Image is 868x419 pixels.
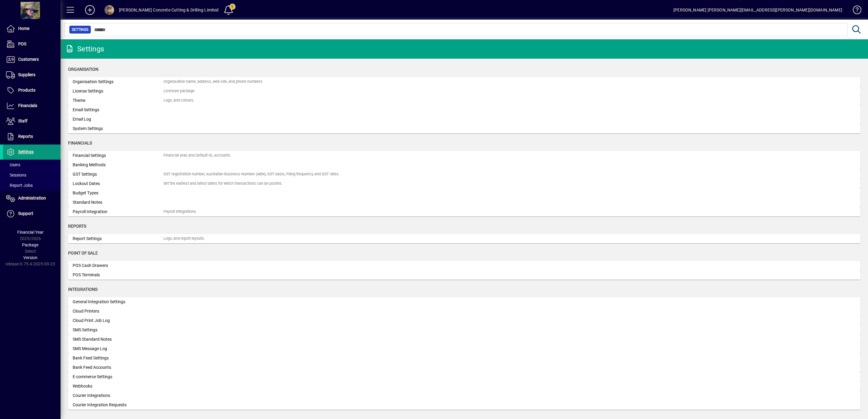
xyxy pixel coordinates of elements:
div: Settings [65,44,104,54]
div: Bank Feed Accounts [73,364,163,371]
span: Financial Year [17,230,44,235]
span: Users [6,162,20,167]
div: SMS Settings [73,327,163,333]
a: General Integration Settings [68,297,860,307]
div: Logo, and report layouts. [163,236,205,242]
div: [PERSON_NAME] Concrete Cutting & Drilling Limited [119,5,219,15]
span: Administration [18,196,46,200]
div: GST registration number, Australian Business Number (ABN), GST basis, Filing frequency, and GST r... [163,171,340,177]
div: Webhooks [73,383,163,389]
div: System Settings [73,125,163,132]
span: Financials [68,141,92,145]
a: GST SettingsGST registration number, Australian Business Number (ABN), GST basis, Filing frequenc... [68,170,860,179]
a: Lockout DatesSet the earliest and latest dates for which transactions can be posted. [68,179,860,188]
a: Cloud Printers [68,307,860,316]
span: Version [23,255,38,260]
div: SMS Message Log [73,346,163,352]
div: Financial Settings [73,152,163,159]
a: Standard Notes [68,198,860,207]
a: SMS Standard Notes [68,335,860,344]
div: General Integration Settings [73,299,163,305]
a: Webhooks [68,382,860,391]
a: Administration [3,191,61,206]
div: E-commerce Settings [73,374,163,380]
a: POS [3,37,61,52]
button: Profile [100,5,119,15]
a: Cloud Print Job Log [68,316,860,325]
span: Staff [18,119,28,123]
a: License SettingsLicensee package. [68,86,860,96]
div: Logo, and colours. [163,98,194,103]
a: Products [3,83,61,98]
a: Suppliers [3,67,61,83]
span: POS [18,41,26,46]
a: Home [3,21,61,36]
div: Cloud Printers [73,308,163,314]
a: POS Cash Drawers [68,261,860,270]
span: Customers [18,57,39,62]
div: Payroll Integrations [163,209,196,215]
a: Courier Integrations [68,391,860,400]
div: GST Settings [73,171,163,177]
div: Payroll Integration [73,209,163,215]
div: Set the earliest and latest dates for which transactions can be posted. [163,181,282,187]
a: SMS Message Log [68,344,860,353]
div: POS Cash Drawers [73,262,163,269]
a: Bank Feed Settings [68,353,860,363]
a: Report SettingsLogo, and report layouts. [68,234,860,243]
a: Financials [3,98,61,113]
a: Knowledge Base [848,1,860,21]
span: Integrations [68,287,97,292]
a: SMS Settings [68,325,860,335]
a: ThemeLogo, and colours. [68,96,860,105]
span: Suppliers [18,72,35,77]
span: Reports [18,134,33,139]
a: Reports [3,129,61,144]
a: Email Log [68,115,860,124]
span: Report Jobs [6,183,33,188]
button: Add [80,5,100,15]
a: Organisation SettingsOrganisation name, address, web site, and phone numbers. [68,77,860,86]
span: Products [18,88,35,93]
div: SMS Standard Notes [73,336,163,343]
a: Email Settings [68,105,860,115]
div: Email Log [73,116,163,122]
div: Organisation name, address, web site, and phone numbers. [163,79,263,85]
a: Support [3,206,61,221]
a: Customers [3,52,61,67]
a: Staff [3,114,61,129]
div: Courier Integrations [73,392,163,399]
a: Budget Types [68,188,860,198]
a: Bank Feed Accounts [68,363,860,372]
div: Theme [73,97,163,104]
a: Users [3,160,61,170]
span: Support [18,211,33,216]
div: Email Settings [73,107,163,113]
a: Banking Methods [68,160,860,170]
div: Banking Methods [73,162,163,168]
span: Financials [18,103,37,108]
div: Licensee package. [163,88,196,94]
span: Package [22,242,38,247]
div: Report Settings [73,235,163,242]
div: [PERSON_NAME] [PERSON_NAME][EMAIL_ADDRESS][PERSON_NAME][DOMAIN_NAME] [673,5,842,15]
div: POS Terminals [73,272,163,278]
div: Courier Integration Requests [73,402,163,408]
a: System Settings [68,124,860,133]
a: Payroll IntegrationPayroll Integrations [68,207,860,216]
span: Organisation [68,67,98,72]
a: Financial SettingsFinancial year, and Default GL accounts. [68,151,860,160]
a: POS Terminals [68,270,860,280]
div: Financial year, and Default GL accounts. [163,153,231,158]
span: Settings [18,149,34,154]
a: E-commerce Settings [68,372,860,382]
div: Bank Feed Settings [73,355,163,361]
span: Reports [68,224,86,229]
div: License Settings [73,88,163,94]
a: Sessions [3,170,61,180]
span: Home [18,26,29,31]
span: Sessions [6,173,26,177]
div: Budget Types [73,190,163,196]
div: Standard Notes [73,199,163,206]
span: Settings [72,27,88,33]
